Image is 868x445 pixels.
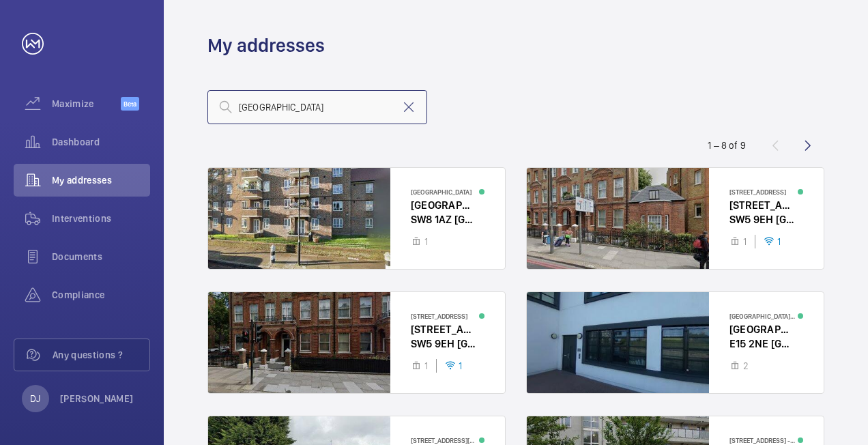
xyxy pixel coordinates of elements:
[52,212,150,225] span: Interventions
[121,97,139,111] span: Beta
[207,90,427,124] input: Search by address
[207,33,325,58] h1: My addresses
[52,135,150,149] span: Dashboard
[60,392,134,405] p: [PERSON_NAME]
[53,348,149,362] span: Any questions ?
[52,250,150,263] span: Documents
[52,173,150,187] span: My addresses
[30,392,40,405] p: DJ
[708,139,746,152] div: 1 – 8 of 9
[52,288,150,302] span: Compliance
[52,97,121,111] span: Maximize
